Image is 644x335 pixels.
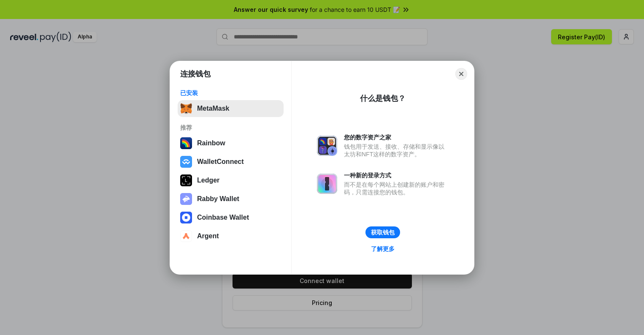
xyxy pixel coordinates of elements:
div: Ledger [197,177,219,184]
img: svg+xml,%3Csvg%20fill%3D%22none%22%20height%3D%2233%22%20viewBox%3D%220%200%2035%2033%22%20width%... [180,103,192,114]
a: 了解更多 [366,243,400,254]
div: 什么是钱包？ [360,93,406,103]
div: Coinbase Wallet [197,214,249,221]
img: svg+xml,%3Csvg%20width%3D%2228%22%20height%3D%2228%22%20viewBox%3D%220%200%2028%2028%22%20fill%3D... [180,156,192,168]
div: 了解更多 [371,245,395,253]
div: 钱包用于发送、接收、存储和显示像以太坊和NFT这样的数字资产。 [344,143,449,158]
div: 一种新的登录方式 [344,172,449,179]
div: WalletConnect [197,158,244,166]
img: svg+xml,%3Csvg%20width%3D%2228%22%20height%3D%2228%22%20viewBox%3D%220%200%2028%2028%22%20fill%3D... [180,212,192,223]
button: Ledger [178,172,284,189]
div: 您的数字资产之家 [344,133,449,141]
button: Close [455,68,467,80]
div: Rainbow [197,139,225,147]
button: Rainbow [178,135,284,152]
img: svg+xml,%3Csvg%20xmlns%3D%22http%3A%2F%2Fwww.w3.org%2F2000%2Fsvg%22%20fill%3D%22none%22%20viewBox... [180,193,192,205]
div: 而不是在每个网站上创建新的账户和密码，只需连接您的钱包。 [344,181,449,196]
img: svg+xml,%3Csvg%20xmlns%3D%22http%3A%2F%2Fwww.w3.org%2F2000%2Fsvg%22%20fill%3D%22none%22%20viewBox... [317,136,337,156]
button: MetaMask [178,100,284,117]
div: Argent [197,232,219,240]
div: Rabby Wallet [197,195,239,203]
img: svg+xml,%3Csvg%20xmlns%3D%22http%3A%2F%2Fwww.w3.org%2F2000%2Fsvg%22%20width%3D%2228%22%20height%3... [180,174,192,186]
button: 获取钱包 [365,226,400,238]
button: Coinbase Wallet [178,209,284,226]
img: svg+xml,%3Csvg%20width%3D%2228%22%20height%3D%2228%22%20viewBox%3D%220%200%2028%2028%22%20fill%3D... [180,230,192,242]
button: Rabby Wallet [178,191,284,207]
div: 已安装 [180,89,281,97]
button: WalletConnect [178,153,284,170]
div: 推荐 [180,124,281,131]
button: Argent [178,228,284,245]
img: svg+xml,%3Csvg%20width%3D%22120%22%20height%3D%22120%22%20viewBox%3D%220%200%20120%20120%22%20fil... [180,137,192,149]
img: svg+xml,%3Csvg%20xmlns%3D%22http%3A%2F%2Fwww.w3.org%2F2000%2Fsvg%22%20fill%3D%22none%22%20viewBox... [317,174,337,194]
div: 获取钱包 [371,229,395,236]
h1: 连接钱包 [180,69,211,79]
div: MetaMask [197,105,229,112]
